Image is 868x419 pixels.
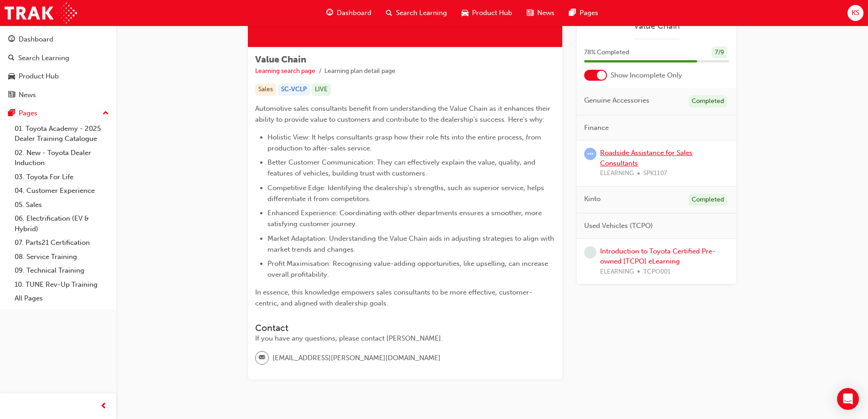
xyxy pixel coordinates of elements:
span: Show Incomplete Only [611,70,682,81]
span: news-icon [8,91,15,99]
span: guage-icon [8,36,15,44]
div: If you have any questions, please contact [PERSON_NAME]. [255,333,555,344]
span: Holistic View: It helps consultants grasp how their role fits into the entire process, from produ... [267,133,543,152]
span: Dashboard [337,8,371,18]
span: ELEARNING [600,267,634,277]
div: 7 / 9 [712,47,727,59]
a: 03. Toyota For Life [11,170,113,184]
span: Better Customer Communication: They can effectively explain the value, quality, and features of v... [267,158,537,177]
a: news-iconNews [519,4,562,22]
a: guage-iconDashboard [319,4,379,22]
div: Search Learning [18,53,69,63]
a: 08. Service Training [11,250,113,264]
li: Learning plan detail page [324,66,395,77]
span: guage-icon [326,7,333,19]
div: Completed [688,95,727,108]
button: Pages [4,105,113,122]
a: 05. Sales [11,198,113,212]
a: All Pages [11,291,113,305]
span: Value Chain [255,54,306,65]
span: Kinto [584,194,601,204]
a: Dashboard [4,31,113,48]
a: Product Hub [4,68,113,85]
div: Sales [255,83,276,96]
span: up-icon [103,108,109,119]
a: pages-iconPages [562,4,606,22]
span: Profit Maximisation: Recognising value-adding opportunities, like upselling, can increase overall... [267,259,550,279]
span: 78 % Completed [584,47,629,58]
div: Dashboard [19,34,53,45]
a: 01. Toyota Academy - 2025 Dealer Training Catalogue [11,122,113,146]
button: DashboardSearch LearningProduct HubNews [4,29,113,105]
div: News [19,90,36,100]
span: SPK1107 [643,168,667,179]
span: Market Adaptation: Understanding the Value Chain aids in adjusting strategies to align with marke... [267,234,556,253]
span: car-icon [462,7,468,19]
span: search-icon [8,54,15,62]
span: Enhanced Experience: Coordinating with other departments ensures a smoother, more satisfying cust... [267,209,544,228]
span: Pages [580,8,598,18]
h3: Contact [255,323,555,333]
a: 10. TUNE Rev-Up Training [11,278,113,292]
span: news-icon [527,7,534,19]
span: Genuine Accessories [584,95,649,106]
span: email-icon [259,352,265,364]
span: ELEARNING [600,168,634,179]
div: Completed [688,194,727,206]
img: Trak [5,3,77,23]
a: Introduction to Toyota Certified Pre-owned [TCPO] eLearning [600,247,715,266]
a: 02. New - Toyota Dealer Induction [11,146,113,170]
span: pages-icon [569,7,576,19]
span: Used Vehicles (TCPO) [584,221,653,231]
span: pages-icon [8,109,15,118]
span: Finance [584,123,609,133]
span: TCPO001 [643,267,671,277]
span: Product Hub [472,8,512,18]
span: car-icon [8,72,15,81]
a: 09. Technical Training [11,264,113,278]
span: learningRecordVerb_NONE-icon [584,246,596,259]
div: SC-VCLP [278,83,310,96]
span: learningRecordVerb_ATTEMPT-icon [584,148,596,160]
span: KS [852,8,859,18]
span: In essence, this knowledge empowers sales consultants to be more effective, customer-centric, and... [255,288,532,307]
span: [EMAIL_ADDRESS][PERSON_NAME][DOMAIN_NAME] [272,353,441,363]
a: News [4,87,113,103]
a: 07. Parts21 Certification [11,236,113,250]
span: prev-icon [100,401,107,412]
a: Learning search page [255,67,315,75]
a: 04. Customer Experience [11,184,113,198]
span: News [537,8,555,18]
span: search-icon [386,7,392,19]
a: search-iconSearch Learning [379,4,454,22]
div: Pages [19,108,37,119]
a: car-iconProduct Hub [454,4,519,22]
a: Value Chain [584,21,729,31]
span: Search Learning [396,8,447,18]
a: Roadside Assistance for Sales Consultants [600,149,693,167]
span: Automotive sales consultants benefit from understanding the Value Chain as it enhances their abil... [255,104,552,124]
button: KS [847,5,863,21]
a: Search Learning [4,50,113,67]
div: Product Hub [19,71,59,82]
span: Competitive Edge: Identifying the dealership's strengths, such as superior service, helps differe... [267,184,546,203]
div: LIVE [312,83,331,96]
a: 06. Electrification (EV & Hybrid) [11,212,113,236]
div: Open Intercom Messenger [837,388,859,410]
